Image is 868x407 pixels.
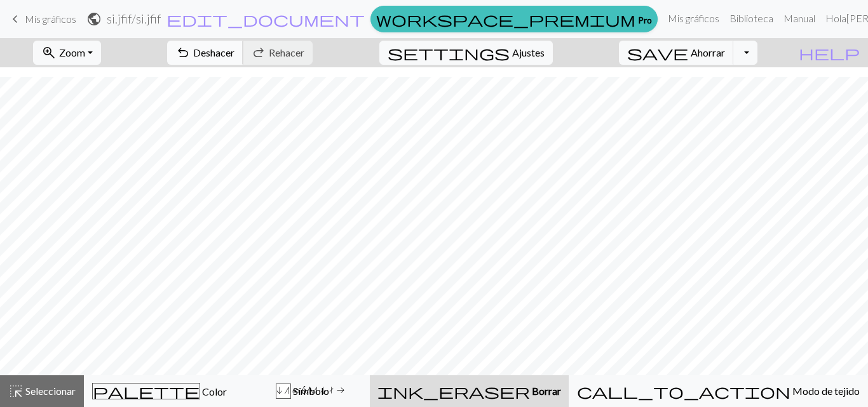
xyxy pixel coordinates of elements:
[627,44,688,62] span: save
[25,385,76,397] font: Seleccionar
[825,12,846,24] font: Hola
[668,12,719,24] font: Mis gráficos
[25,13,76,25] font: Mis gráficos
[512,46,545,58] font: Ajustes
[691,46,725,58] font: Ahorrar
[202,385,227,397] font: Color
[8,10,23,28] span: keyboard_arrow_left
[370,375,569,407] button: Borrar
[276,385,343,398] font: incógnita
[388,44,510,62] span: settings
[663,6,724,31] a: Mis gráficos
[532,385,561,397] font: Borrar
[724,6,778,31] a: Biblioteca
[376,10,635,28] span: workspace_premium
[86,10,102,28] span: public
[8,382,24,400] span: highlight_alt
[577,382,790,400] span: call_to_action
[379,41,553,65] button: SettingsAjustes
[175,44,191,62] span: undo
[33,41,101,65] button: Zoom
[107,11,132,26] font: si.jfif
[792,385,860,397] font: Modo de tejido
[370,6,658,32] a: Pro
[778,6,820,31] a: Manual
[388,45,510,60] i: Settings
[729,12,773,24] font: Biblioteca
[136,11,161,26] font: si.jfif
[377,382,530,400] span: ink_eraser
[293,385,329,397] font: Símbolo
[193,46,234,58] font: Deshacer
[132,11,136,26] font: /
[783,12,815,24] font: Manual
[8,8,76,30] a: Mis gráficos
[235,375,370,407] button: incógnita Símbolo
[167,41,243,65] button: Deshacer
[166,10,365,28] span: edit_document
[619,41,734,65] button: Ahorrar
[569,375,868,407] button: Modo de tejido
[799,44,860,62] span: help
[93,382,200,400] span: palette
[59,46,85,58] font: Zoom
[638,14,652,25] font: Pro
[84,375,235,407] button: Color
[41,44,57,62] span: zoom_in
